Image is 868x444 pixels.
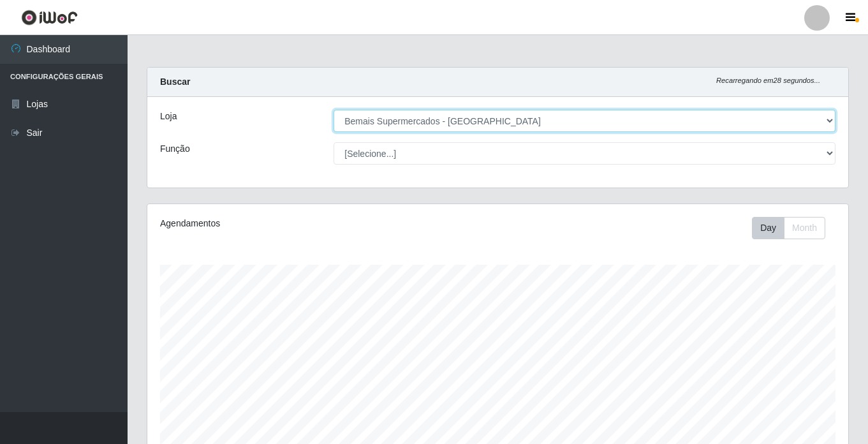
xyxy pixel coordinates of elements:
[752,217,825,239] div: First group
[752,217,784,239] button: Day
[160,142,190,156] label: Função
[716,77,820,84] i: Recarregando em 28 segundos...
[21,10,78,26] img: CoreUI Logo
[784,217,825,239] button: Month
[160,217,430,230] div: Agendamentos
[752,217,835,239] div: Toolbar with button groups
[160,110,177,123] label: Loja
[160,77,190,87] strong: Buscar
